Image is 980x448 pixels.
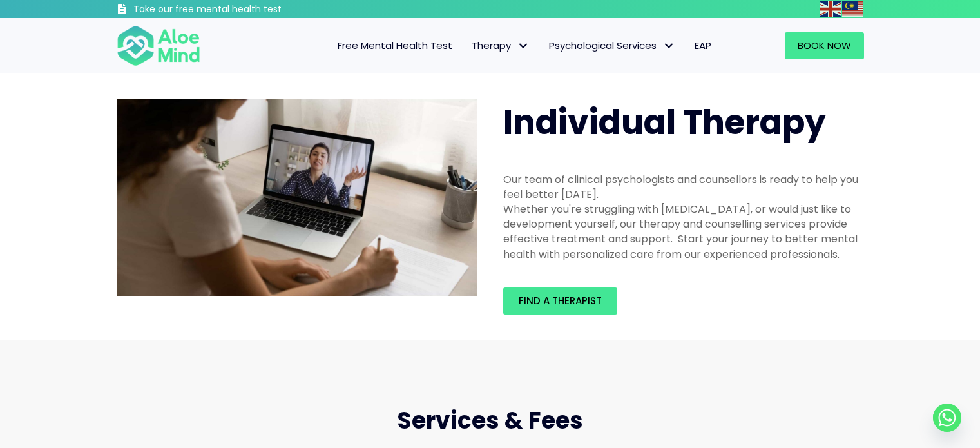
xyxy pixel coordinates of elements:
div: Whether you're struggling with [MEDICAL_DATA], or would just like to development yourself, our th... [503,202,864,262]
h3: Take our free mental health test [133,3,351,16]
span: EAP [695,39,711,52]
img: en [820,1,841,17]
nav: Menu [217,32,721,59]
a: TherapyTherapy: submenu [462,32,539,59]
span: Therapy: submenu [514,37,533,55]
a: Psychological ServicesPsychological Services: submenu [539,32,685,59]
span: Free Mental Health Test [338,39,452,52]
a: Free Mental Health Test [328,32,462,59]
img: ms [842,1,863,17]
img: Aloe mind Logo [117,24,200,67]
span: Book Now [798,39,851,52]
span: Psychological Services [549,39,675,52]
a: Malay [842,1,864,16]
a: Find a therapist [503,287,617,315]
a: Take our free mental health test [117,3,351,18]
a: Whatsapp [933,404,961,432]
a: EAP [685,32,721,59]
div: Our team of clinical psychologists and counsellors is ready to help you feel better [DATE]. [503,172,864,202]
span: Psychological Services: submenu [660,37,678,55]
span: Individual Therapy [503,99,826,146]
span: Services & Fees [397,404,583,437]
img: Therapy online individual [117,99,477,297]
span: Therapy [472,39,530,52]
span: Find a therapist [519,294,602,307]
a: English [820,1,842,16]
a: Book Now [785,32,864,59]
